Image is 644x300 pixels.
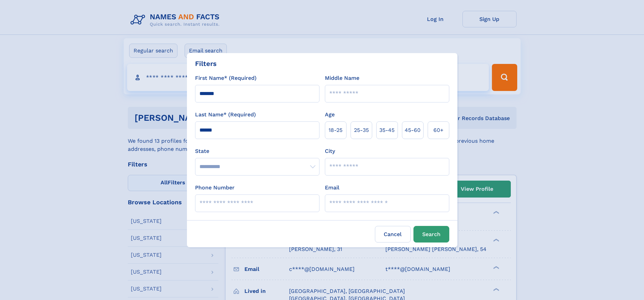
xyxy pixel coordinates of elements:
span: 18‑25 [329,126,342,134]
div: Filters [195,59,217,69]
label: City [325,147,335,155]
label: Email [325,184,339,192]
span: 60+ [433,126,444,134]
span: 35‑45 [379,126,395,134]
label: State [195,147,319,155]
span: 25‑35 [354,126,369,134]
label: Middle Name [325,74,359,82]
button: Search [413,226,449,243]
span: 45‑60 [405,126,421,134]
label: Cancel [375,226,411,243]
label: First Name* (Required) [195,74,257,82]
label: Age [325,111,335,119]
label: Phone Number [195,184,235,192]
label: Last Name* (Required) [195,111,256,119]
